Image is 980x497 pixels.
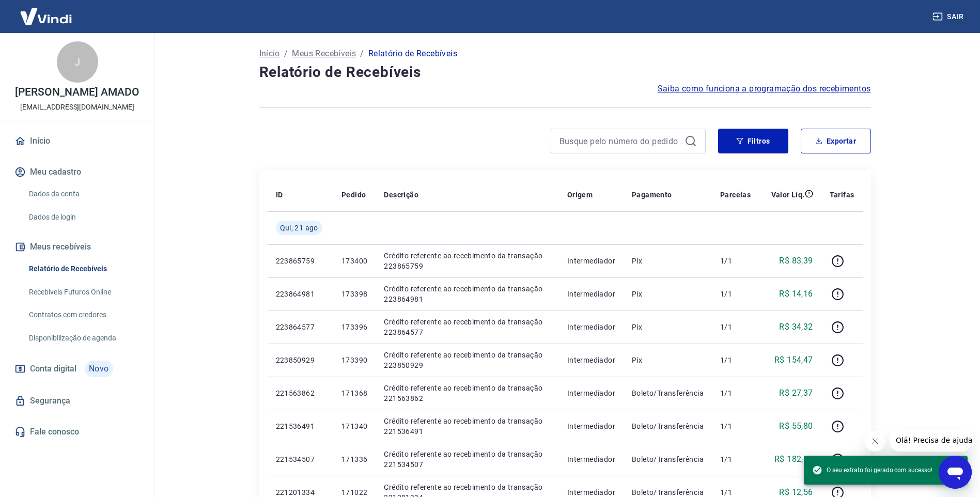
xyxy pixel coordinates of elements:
[341,454,367,464] p: 171336
[567,388,615,398] p: Intermediador
[771,190,805,200] p: Valor Líq.
[632,421,704,431] p: Boleto/Transferência
[384,416,551,437] p: Crédito referente ao recebimento da transação 221536491
[259,62,871,83] h4: Relatório de Recebíveis
[384,284,551,304] p: Crédito referente ao recebimento da transação 223864981
[632,355,704,365] p: Pix
[20,102,134,113] p: [EMAIL_ADDRESS][DOMAIN_NAME]
[384,350,551,370] p: Crédito referente ao recebimento da transação 223850929
[930,7,968,26] button: Sair
[567,256,615,266] p: Intermediador
[276,454,325,464] p: 221534507
[720,256,751,266] p: 1/1
[85,361,113,377] span: Novo
[384,383,551,403] p: Crédito referente ao recebimento da transação 221563862
[341,355,367,365] p: 173390
[567,421,615,431] p: Intermediador
[632,289,704,299] p: Pix
[779,255,813,267] p: R$ 83,39
[801,129,871,153] button: Exportar
[30,362,76,376] span: Conta digital
[341,289,367,299] p: 173398
[341,190,366,200] p: Pedido
[865,431,885,452] iframe: Fechar mensagem
[658,83,871,95] a: Saiba como funciona a programação dos recebimentos
[720,190,751,200] p: Parcelas
[341,421,367,431] p: 171340
[384,190,418,200] p: Descrição
[276,190,283,200] p: ID
[890,429,972,452] iframe: Mensagem da empresa
[25,183,142,205] a: Dados da conta
[6,7,87,15] span: Olá! Precisa de ajuda?
[567,322,615,332] p: Intermediador
[779,420,813,432] p: R$ 55,80
[779,321,813,333] p: R$ 34,32
[567,289,615,299] p: Intermediador
[276,355,325,365] p: 223850929
[12,390,142,412] a: Segurança
[12,421,142,443] a: Fale conosco
[12,236,142,258] button: Meus recebíveis
[632,322,704,332] p: Pix
[12,1,80,32] img: Vindi
[632,454,704,464] p: Boleto/Transferência
[292,48,356,60] a: Meus Recebíveis
[779,288,813,300] p: R$ 14,16
[276,388,325,398] p: 221563862
[360,48,364,60] p: /
[632,190,672,200] p: Pagamento
[341,322,367,332] p: 173396
[57,41,98,83] div: J
[567,190,593,200] p: Origem
[341,388,367,398] p: 171368
[384,317,551,337] p: Crédito referente ao recebimento da transação 223864577
[25,304,142,325] a: Contratos com credores
[720,421,751,431] p: 1/1
[830,190,854,200] p: Tarifas
[384,251,551,271] p: Crédito referente ao recebimento da transação 223865759
[384,449,551,470] p: Crédito referente ao recebimento da transação 221534507
[567,454,615,464] p: Intermediador
[25,282,142,303] a: Recebíveis Futuros Online
[720,388,751,398] p: 1/1
[567,355,615,365] p: Intermediador
[632,388,704,398] p: Boleto/Transferência
[25,258,142,279] a: Relatório de Recebíveis
[341,256,367,266] p: 173400
[12,161,142,183] button: Meu cadastro
[276,421,325,431] p: 221536491
[276,322,325,332] p: 223864577
[280,223,318,233] span: Qui, 21 ago
[25,207,142,228] a: Dados de login
[259,48,280,60] a: Início
[812,465,932,475] span: O seu extrato foi gerado com sucesso!
[276,256,325,266] p: 223865759
[720,454,751,464] p: 1/1
[276,289,325,299] p: 223864981
[12,356,142,381] a: Conta digitalNovo
[12,130,142,152] a: Início
[720,322,751,332] p: 1/1
[25,328,142,349] a: Disponibilização de agenda
[939,456,972,489] iframe: Botão para abrir a janela de mensagens
[720,355,751,365] p: 1/1
[15,87,139,98] p: [PERSON_NAME] AMADO
[718,129,788,153] button: Filtros
[368,48,457,60] p: Relatório de Recebíveis
[284,48,288,60] p: /
[559,133,680,149] input: Busque pelo número do pedido
[774,453,813,465] p: R$ 182,85
[774,354,813,366] p: R$ 154,47
[720,289,751,299] p: 1/1
[632,256,704,266] p: Pix
[779,387,813,399] p: R$ 27,37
